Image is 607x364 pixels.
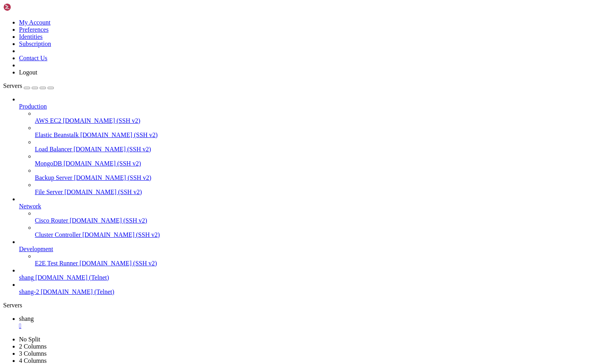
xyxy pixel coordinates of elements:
span: [DOMAIN_NAME] (SSH v2) [70,217,147,224]
li: Network [19,196,604,238]
a: shang-2 [DOMAIN_NAME] (Telnet) [19,288,604,295]
span: [DOMAIN_NAME] (SSH v2) [63,117,141,124]
a: Subscription [19,40,51,47]
a: AWS EC2 [DOMAIN_NAME] (SSH v2) [35,117,604,124]
a: 4 Columns [19,357,47,364]
a: Servers [3,82,54,89]
span: [DOMAIN_NAME] (SSH v2) [82,231,160,238]
li: Development [19,238,604,267]
a: MongoDB [DOMAIN_NAME] (SSH v2) [35,160,604,167]
span: File Server [35,189,63,195]
li: shang [DOMAIN_NAME] (Telnet) [19,267,604,281]
span: [DOMAIN_NAME] (Telnet) [41,288,114,295]
span: Cisco Router [35,217,68,224]
a: Contact Us [19,55,48,61]
span: Load Balancer [35,146,72,152]
li: Load Balancer [DOMAIN_NAME] (SSH v2) [35,139,604,153]
a: Preferences [19,26,49,33]
span: [DOMAIN_NAME] (Telnet) [35,274,109,281]
a: My Account [19,19,51,26]
span: Cluster Controller [35,231,81,238]
a: Development [19,246,604,253]
span: AWS EC2 [35,117,61,124]
a: Network [19,203,604,210]
li: shang-2 [DOMAIN_NAME] (Telnet) [19,281,604,295]
li: Cisco Router [DOMAIN_NAME] (SSH v2) [35,210,604,224]
span: Servers [3,82,22,89]
li: E2E Test Runner [DOMAIN_NAME] (SSH v2) [35,253,604,267]
a: 2 Columns [19,343,47,350]
li: MongoDB [DOMAIN_NAME] (SSH v2) [35,153,604,167]
span: Backup Server [35,174,72,181]
span: [DOMAIN_NAME] (SSH v2) [74,146,151,152]
span: MongoDB [35,160,62,167]
li: File Server [DOMAIN_NAME] (SSH v2) [35,181,604,196]
a: No Split [19,336,40,343]
span: Network [19,203,41,210]
span: Elastic Beanstalk [35,131,79,138]
span: Production [19,103,47,110]
span: [DOMAIN_NAME] (SSH v2) [80,260,157,267]
span: [DOMAIN_NAME] (SSH v2) [74,174,152,181]
a: Identities [19,33,43,40]
span: [DOMAIN_NAME] (SSH v2) [80,131,158,138]
a: Elastic Beanstalk [DOMAIN_NAME] (SSH v2) [35,131,604,139]
a: E2E Test Runner [DOMAIN_NAME] (SSH v2) [35,260,604,267]
img: Shellngn [3,3,49,11]
li: Backup Server [DOMAIN_NAME] (SSH v2) [35,167,604,181]
span: E2E Test Runner [35,260,78,267]
a: 3 Columns [19,350,47,357]
span: Development [19,246,53,252]
li: Elastic Beanstalk [DOMAIN_NAME] (SSH v2) [35,124,604,139]
a: Production [19,103,604,110]
span: shang [19,315,34,322]
li: Production [19,96,604,196]
a: Load Balancer [DOMAIN_NAME] (SSH v2) [35,146,604,153]
span: shang [19,274,34,281]
a: shang [19,315,604,330]
a: Cluster Controller [DOMAIN_NAME] (SSH v2) [35,231,604,238]
span: shang-2 [19,288,39,295]
a:  [19,322,604,330]
a: Backup Server [DOMAIN_NAME] (SSH v2) [35,174,604,181]
li: AWS EC2 [DOMAIN_NAME] (SSH v2) [35,110,604,124]
a: Logout [19,69,37,76]
li: Cluster Controller [DOMAIN_NAME] (SSH v2) [35,224,604,238]
a: shang [DOMAIN_NAME] (Telnet) [19,274,604,281]
span: [DOMAIN_NAME] (SSH v2) [65,189,142,195]
a: File Server [DOMAIN_NAME] (SSH v2) [35,189,604,196]
div: Servers [3,302,604,309]
span: [DOMAIN_NAME] (SSH v2) [63,160,141,167]
a: Cisco Router [DOMAIN_NAME] (SSH v2) [35,217,604,224]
